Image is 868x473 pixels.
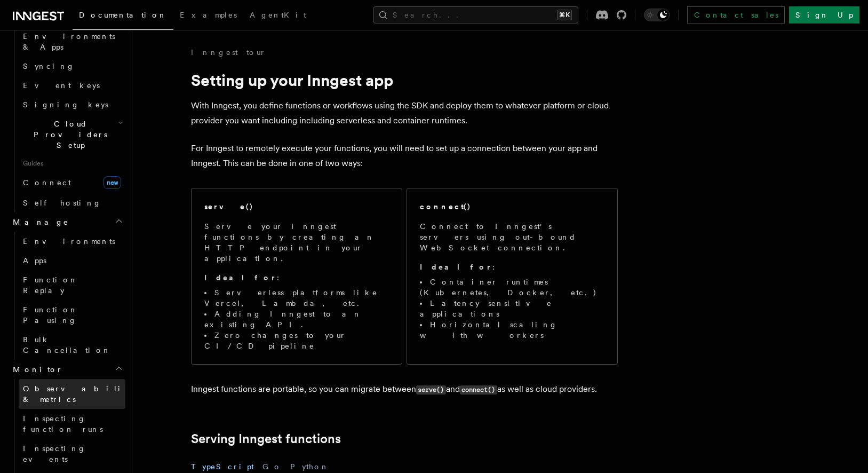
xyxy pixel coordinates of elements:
span: new [103,176,121,189]
button: Monitor [9,360,125,379]
code: connect() [460,385,497,395]
span: Monitor [9,364,63,375]
p: With Inngest, you define functions or workflows using the SDK and deploy them to whatever platfor... [191,98,618,128]
a: Environments & Apps [19,27,125,57]
a: Observability & metrics [19,379,125,409]
span: Function Replay [23,275,78,295]
kbd: ⌘K [557,10,572,20]
span: Environments [23,237,115,246]
a: AgentKit [243,3,313,29]
span: Connect [23,178,71,187]
span: Self hosting [23,199,101,207]
span: Examples [180,11,237,19]
a: Self hosting [19,193,125,212]
a: Function Replay [19,270,125,300]
span: Event keys [23,81,100,90]
span: Documentation [79,11,167,19]
p: Inngest functions are portable, so you can migrate between and as well as cloud providers. [191,382,618,397]
a: Inspecting function runs [19,409,125,439]
a: Syncing [19,57,125,76]
li: Horizontal scaling with workers [420,319,604,341]
span: Syncing [23,62,75,70]
a: Apps [19,251,125,270]
span: Inspecting events [23,444,86,463]
strong: Ideal for [204,273,277,282]
a: Bulk Cancellation [19,330,125,360]
a: Documentation [73,3,173,30]
li: Container runtimes (Kubernetes, Docker, etc.) [420,277,604,298]
button: Manage [9,212,125,232]
a: Inngest tour [191,47,266,58]
h1: Setting up your Inngest app [191,70,618,90]
span: Bulk Cancellation [23,335,111,354]
span: Cloud Providers Setup [19,119,118,151]
a: Sign Up [789,6,859,23]
strong: Ideal for [420,263,492,271]
button: Cloud Providers Setup [19,114,125,155]
a: serve()Serve your Inngest functions by creating an HTTP endpoint in your application.Ideal for:Se... [191,188,402,365]
a: Environments [19,232,125,251]
a: Connectnew [19,172,125,193]
a: connect()Connect to Inngest's servers using out-bound WebSocket connection.Ideal for:Container ru... [407,188,618,365]
p: Serve your Inngest functions by creating an HTTP endpoint in your application. [204,221,389,264]
button: Search...⌘K [373,6,578,23]
span: Signing keys [23,100,108,109]
li: Zero changes to your CI/CD pipeline [204,330,389,351]
span: Apps [23,256,46,265]
li: Serverless platforms like Vercel, Lambda, etc. [204,287,389,309]
li: Adding Inngest to an existing API. [204,309,389,330]
button: Toggle dark mode [644,9,670,21]
span: Manage [9,217,69,227]
li: Latency sensitive applications [420,298,604,319]
div: Manage [9,232,125,360]
p: Connect to Inngest's servers using out-bound WebSocket connection. [420,221,604,253]
span: Environments & Apps [23,32,115,51]
a: Contact sales [687,6,785,23]
p: : [420,262,604,272]
h2: connect() [420,201,471,212]
a: Examples [173,3,243,29]
a: Event keys [19,76,125,95]
a: Inspecting events [19,439,125,469]
a: Function Pausing [19,300,125,330]
a: Serving Inngest functions [191,431,341,446]
div: Deployment [9,7,125,212]
span: Inspecting function runs [23,414,103,433]
span: AgentKit [250,11,306,19]
span: Observability & metrics [23,384,133,404]
span: Guides [19,155,125,172]
code: serve() [416,385,446,395]
a: Signing keys [19,95,125,114]
h2: serve() [204,201,253,212]
p: : [204,272,389,283]
p: For Inngest to remotely execute your functions, you will need to set up a connection between your... [191,141,618,171]
span: Function Pausing [23,305,78,325]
